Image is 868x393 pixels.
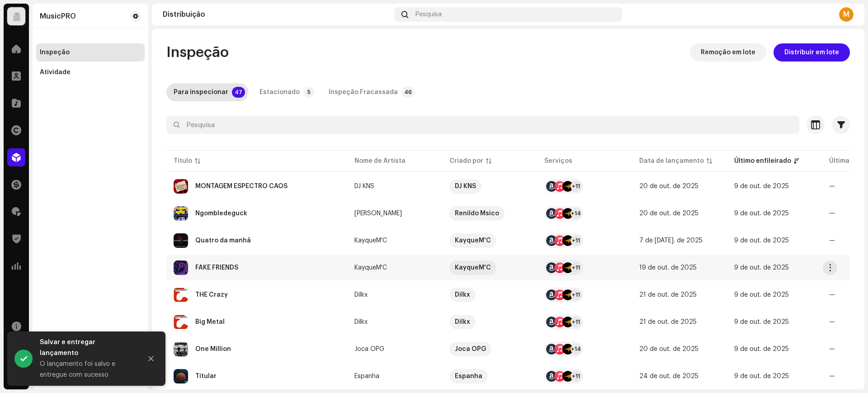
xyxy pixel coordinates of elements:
[354,319,368,325] div: Dilkx
[774,43,850,62] button: Distribuir em lote
[734,183,789,189] span: 9 de out. de 2025
[639,373,698,379] span: 24 de out. de 2025
[571,235,581,246] div: +11
[734,319,789,325] span: 9 de out. de 2025
[455,342,486,356] div: Joca OPG
[639,183,698,189] span: 20 de out. de 2025
[734,237,789,244] span: 9 de out. de 2025
[690,43,766,62] button: Remoção em lote
[571,289,581,300] div: +11
[195,237,251,244] div: Quatro da manhã
[174,233,188,248] img: 2fb88a43-0a75-4a0b-bc7a-c2740c285625
[174,288,188,302] img: 5f5712d7-154d-4f56-b07d-ec459d8a31bb
[166,43,229,62] span: Inspeção
[174,206,188,221] img: 5f3c58d4-c2a5-4a88-9a9b-535d87236258
[195,319,225,325] div: Big Metal
[354,183,374,189] div: DJ KNS
[455,288,470,302] div: Dilkx
[734,265,789,271] span: 9 de out. de 2025
[415,11,442,18] span: Pesquisa
[354,265,435,271] span: KayqueM'C
[195,373,217,379] div: Titular
[571,262,581,273] div: +11
[639,210,698,217] span: 20 de out. de 2025
[354,292,368,298] div: Dilkx
[571,344,581,355] div: +14
[455,369,482,384] div: Espanha
[259,83,300,101] div: Estacionado
[639,156,704,166] div: Data de lançamento
[401,87,415,98] p-badge: 46
[354,346,435,352] span: Joca OPG
[166,116,799,134] input: Pesquisa
[639,292,697,298] span: 21 de out. de 2025
[449,288,530,302] span: Dilkx
[163,11,391,18] div: Distribuição
[36,63,145,81] re-m-nav-item: Atividade
[354,237,435,244] span: KayqueM'C
[449,260,530,275] span: KayqueM'C
[839,7,854,22] div: M
[354,210,435,217] span: Renildo Músico
[195,210,247,217] div: Ngombledeguck
[142,350,160,368] button: Close
[40,337,135,359] div: Salvar e entregar lançamento
[784,43,839,62] span: Distribuir em lote
[40,359,135,380] div: O lançamento foi salvo e entregue com sucesso
[36,43,145,62] re-m-nav-item: Inspeção
[455,206,499,221] div: Renildo Msico
[701,43,755,62] span: Remoção em lote
[449,179,530,194] span: DJ KNS
[455,315,470,329] div: Dilkx
[40,49,70,56] div: Inspeção
[639,237,703,244] span: 7 de jul. de 2025
[455,260,491,275] div: KayqueM'C
[734,210,789,217] span: 9 de out. de 2025
[354,292,435,298] span: Dilkx
[639,319,697,325] span: 21 de out. de 2025
[449,206,530,221] span: Renildo Msico
[40,69,71,76] div: Atividade
[354,237,387,244] div: KayqueM'C
[195,265,238,271] div: FAKE FRIENDS
[354,210,402,217] div: [PERSON_NAME]
[174,179,188,194] img: aaf414a2-97b9-4648-beef-f8e80d8bff66
[232,87,245,98] p-badge: 47
[174,260,188,275] img: bc1ec9be-4157-4983-864e-f385234b8a6d
[571,208,581,219] div: +14
[174,369,188,384] img: e85bd928-18ff-41a5-8618-896b302c5b3b
[174,315,188,329] img: 9e8b4a5f-aea8-4827-ac5c-22a8681c0cbd
[455,233,491,248] div: KayqueM'C
[195,292,228,298] div: THE Crazy
[303,87,314,98] p-badge: 5
[195,346,231,352] div: One Million
[449,156,483,166] div: Criado por
[449,315,530,329] span: Dilkx
[354,346,384,352] div: Joca OPG
[40,13,76,20] div: MusicPRO
[354,265,387,271] div: KayqueM'C
[449,342,530,356] span: Joca OPG
[354,373,435,379] span: Espanha
[639,265,697,271] span: 19 de out. de 2025
[354,373,379,379] div: Espanha
[571,317,581,327] div: +11
[734,373,789,379] span: 9 de out. de 2025
[174,83,228,101] div: Para inspecionar
[174,156,192,166] div: Título
[734,292,789,298] span: 9 de out. de 2025
[195,183,288,189] div: MONTAGEM ESPECTRO CAOS
[449,233,530,248] span: KayqueM'C
[354,183,435,189] span: DJ KNS
[174,342,188,356] img: 7f509553-4e05-424e-af85-3db5c1cc1daf
[734,346,789,352] span: 9 de out. de 2025
[449,369,530,384] span: Espanha
[354,319,435,325] span: Dilkx
[571,181,581,192] div: +11
[571,371,581,382] div: +11
[329,83,398,101] div: Inspeção Fracassada
[639,346,698,352] span: 20 de out. de 2025
[734,156,791,166] div: Último enfileirado
[455,179,476,194] div: DJ KNS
